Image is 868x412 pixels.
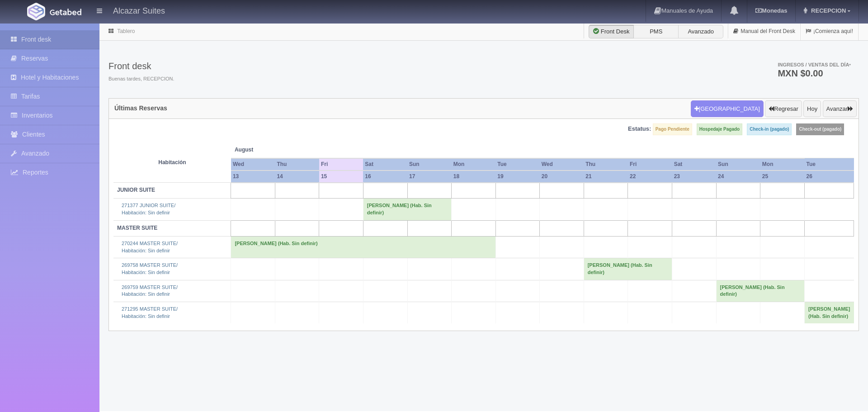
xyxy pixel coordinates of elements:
label: PMS [633,25,679,38]
span: RECEPCION [809,7,846,14]
span: Ingresos / Ventas del día [778,62,851,67]
th: 23 [672,170,716,183]
h3: Front desk [108,61,175,71]
th: Tue [805,158,854,170]
h4: Alcazar Suites [113,5,165,16]
th: Wed [231,158,275,170]
th: Fri [319,158,363,170]
label: Avanzado [678,25,723,38]
th: Mon [452,158,496,170]
th: 15 [319,170,363,183]
b: Monedas [755,7,787,14]
th: Fri [628,158,672,170]
th: Thu [584,158,628,170]
label: Hospedaje Pagado [697,123,742,135]
span: August [235,146,316,154]
th: Tue [495,158,539,170]
th: 22 [628,170,672,183]
a: 269758 MASTER SUITE/Habitación: Sin definir [122,262,178,275]
th: 13 [231,170,275,183]
th: Thu [275,158,319,170]
th: 21 [584,170,628,183]
td: [PERSON_NAME] (Hab. Sin definir) [584,258,672,280]
a: 269759 MASTER SUITE/Habitación: Sin definir [122,284,178,297]
th: Sun [407,158,452,170]
th: 18 [452,170,496,183]
strong: Habitación [158,159,186,166]
button: Hoy [803,100,821,118]
button: [GEOGRAPHIC_DATA] [691,100,764,118]
th: 19 [495,170,539,183]
b: JUNIOR SUITE [117,187,155,193]
th: 16 [363,170,407,183]
img: Getabed [50,9,81,15]
th: 20 [540,170,584,183]
img: Getabed [27,3,45,20]
a: 271295 MASTER SUITE/Habitación: Sin definir [122,306,178,319]
th: 26 [805,170,854,183]
td: [PERSON_NAME] (Hab. Sin definir) [716,280,804,302]
th: Sun [716,158,760,170]
a: Manual del Front Desk [728,23,800,40]
span: Buenas tardes, RECEPCION. [108,76,175,83]
h3: MXN $0.00 [778,69,851,78]
b: MASTER SUITE [117,225,157,231]
button: Avanzar [823,100,857,118]
td: [PERSON_NAME] (Hab. Sin definir) [363,199,451,220]
label: Check-out (pagado) [796,123,844,135]
label: Pago Pendiente [653,123,692,135]
th: Sat [672,158,716,170]
td: [PERSON_NAME] (Hab. Sin definir) [231,236,495,258]
a: ¡Comienza aquí! [801,23,858,40]
th: Mon [760,158,805,170]
label: Estatus: [628,125,651,133]
th: Wed [540,158,584,170]
th: 24 [716,170,760,183]
a: 270244 MASTER SUITE/Habitación: Sin definir [122,241,178,253]
h4: Últimas Reservas [114,105,167,112]
label: Check-in (pagado) [747,123,792,135]
label: Front Desk [589,25,634,38]
a: 271377 JUNIOR SUITE/Habitación: Sin definir [122,203,175,215]
th: Sat [363,158,407,170]
th: 25 [760,170,805,183]
td: [PERSON_NAME] (Hab. Sin definir) [805,302,854,324]
button: Regresar [765,100,802,118]
th: 14 [275,170,319,183]
a: Tablero [117,28,135,34]
th: 17 [407,170,452,183]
